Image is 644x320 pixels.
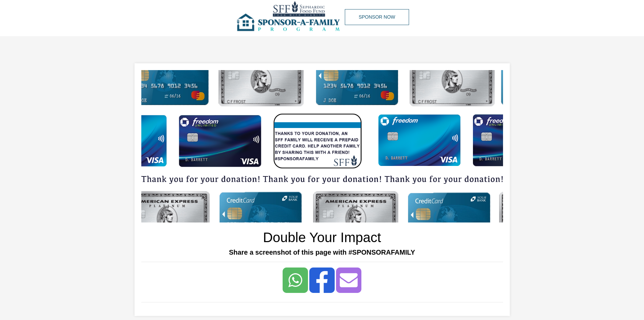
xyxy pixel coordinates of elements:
h1: Double Your Impact [263,229,381,246]
a: Share to <span class="translation_missing" title="translation missing: en.social_share_button.wha... [283,268,308,293]
a: Share to Email [336,268,361,293]
h5: Share a screenshot of this page with #SPONSORAFAMILY [141,248,503,256]
img: img [141,70,503,222]
a: Share to Facebook [309,268,335,293]
a: Sponsor Now [345,9,409,25]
